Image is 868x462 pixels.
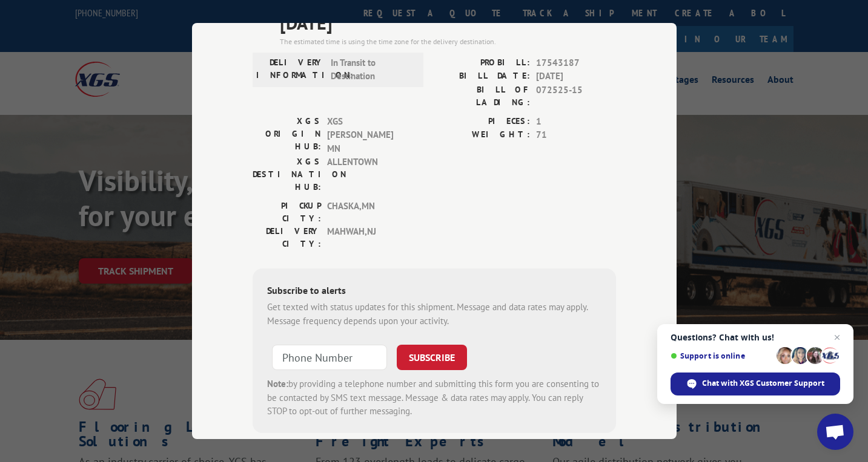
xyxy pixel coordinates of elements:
span: [DATE] [280,9,616,36]
label: BILL OF LADING: [434,83,530,109]
span: 17543187 [536,56,616,70]
span: Chat with XGS Customer Support [702,378,824,389]
label: BILL DATE: [434,70,530,83]
span: 1 [536,115,616,129]
span: CHASKA , MN [327,200,409,225]
div: by providing a telephone number and submitting this form you are consenting to be contacted by SM... [267,377,601,418]
span: [DATE] [536,70,616,83]
span: Chat with XGS Customer Support [671,373,840,395]
label: PROBILL: [434,56,530,70]
span: XGS [PERSON_NAME] MN [327,115,409,156]
a: Open chat [817,414,853,450]
label: XGS ORIGIN HUB: [253,115,321,156]
button: SUBSCRIBE [397,345,467,370]
span: Questions? Chat with us! [671,333,840,342]
span: 072525-15 [536,83,616,109]
span: 71 [536,128,616,142]
input: Phone Number [272,345,387,370]
span: ALLENTOWN [327,155,409,194]
label: PICKUP CITY: [253,200,321,225]
label: XGS DESTINATION HUB: [253,155,321,194]
span: In Transit to Destination [331,56,412,83]
label: WEIGHT: [434,128,530,142]
span: Support is online [671,351,772,360]
label: DELIVERY CITY: [253,225,321,250]
span: MAHWAH , NJ [327,225,409,250]
label: DELIVERY INFORMATION: [256,56,325,83]
label: PIECES: [434,115,530,129]
strong: Note: [267,378,288,389]
div: Get texted with status updates for this shipment. Message and data rates may apply. Message frequ... [267,301,601,328]
div: Subscribe to alerts [267,283,601,301]
div: The estimated time is using the time zone for the delivery destination. [280,36,616,47]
